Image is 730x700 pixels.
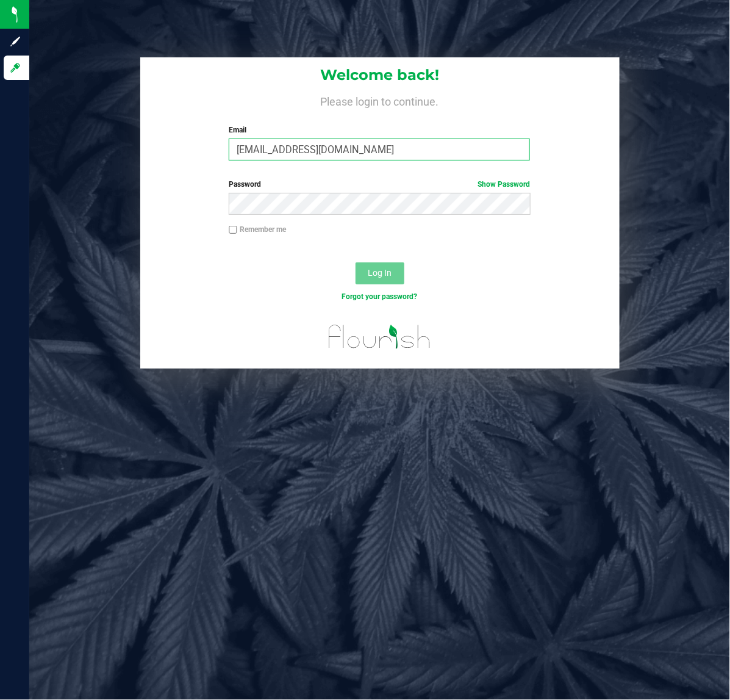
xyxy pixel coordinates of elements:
input: Remember me [229,226,237,234]
inline-svg: Sign up [9,35,21,48]
h4: Please login to continue. [140,93,620,107]
a: Show Password [478,180,530,189]
label: Remember me [229,224,286,235]
span: Log In [368,268,392,278]
img: flourish_logo.svg [320,315,440,359]
span: Password [229,180,261,189]
label: Email [229,124,530,135]
button: Log In [356,262,404,284]
h1: Welcome back! [140,67,620,83]
inline-svg: Log in [9,62,21,74]
a: Forgot your password? [342,292,417,301]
